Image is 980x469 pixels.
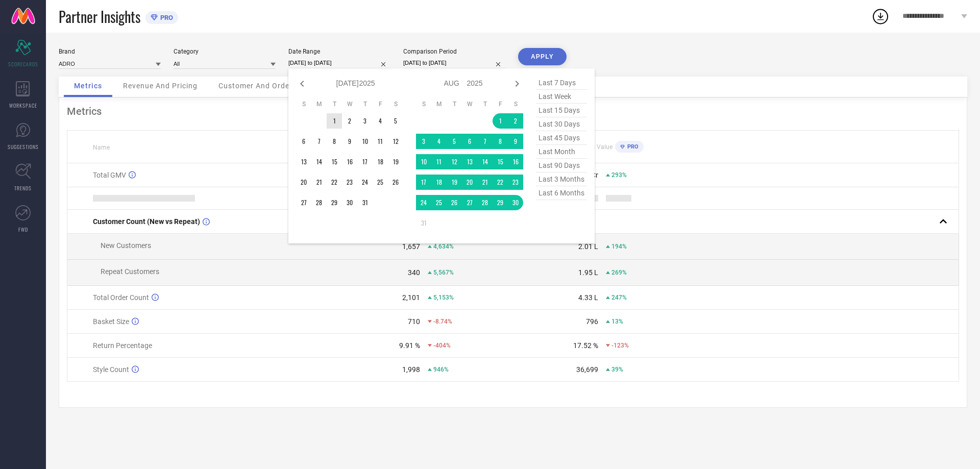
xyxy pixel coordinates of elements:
span: 5,153% [433,294,454,301]
td: Thu Jul 10 2025 [357,134,373,149]
span: 247% [611,294,627,301]
td: Sat Jul 26 2025 [388,175,403,190]
div: 2.01 L [578,242,598,251]
th: Thursday [477,100,493,108]
span: last 30 days [536,117,587,131]
span: last month [536,145,587,159]
td: Sat Jul 19 2025 [388,154,403,169]
td: Tue Aug 05 2025 [447,134,462,149]
div: 17.52 % [573,341,598,350]
td: Thu Jul 31 2025 [357,195,373,210]
th: Friday [493,100,508,108]
td: Wed Jul 23 2025 [342,175,357,190]
td: Fri Aug 29 2025 [493,195,508,210]
span: 293% [611,171,627,179]
div: 710 [408,317,420,326]
td: Mon Jul 07 2025 [311,134,327,149]
span: New Customers [101,241,151,250]
span: Total GMV [93,171,126,179]
td: Wed Aug 20 2025 [462,175,477,190]
div: Brand [59,48,161,55]
td: Sun Aug 24 2025 [416,195,431,210]
th: Friday [373,100,388,108]
td: Sun Jul 13 2025 [296,154,311,169]
td: Mon Aug 04 2025 [431,134,447,149]
span: last 90 days [536,159,587,172]
div: Next month [511,78,523,90]
td: Wed Aug 06 2025 [462,134,477,149]
td: Thu Aug 28 2025 [477,195,493,210]
th: Sunday [296,100,311,108]
td: Wed Jul 30 2025 [342,195,357,210]
td: Thu Aug 07 2025 [477,134,493,149]
button: APPLY [518,48,567,65]
span: 946% [433,366,449,373]
td: Thu Jul 24 2025 [357,175,373,190]
td: Fri Aug 15 2025 [493,154,508,169]
span: Metrics [74,82,102,90]
span: 5,567% [433,269,454,276]
td: Sat Aug 16 2025 [508,154,523,169]
td: Tue Jul 29 2025 [327,195,342,210]
span: PRO [625,143,639,150]
span: Customer And Orders [218,82,297,90]
span: -8.74% [433,318,452,325]
td: Thu Aug 21 2025 [477,175,493,190]
div: 9.91 % [399,341,420,350]
td: Sun Aug 31 2025 [416,215,431,231]
div: 340 [408,268,420,277]
div: 1,998 [402,365,420,374]
td: Fri Aug 01 2025 [493,113,508,129]
span: FWD [18,226,28,233]
td: Sun Aug 17 2025 [416,175,431,190]
td: Fri Jul 18 2025 [373,154,388,169]
td: Thu Aug 14 2025 [477,154,493,169]
span: -404% [433,342,451,349]
td: Sun Jul 20 2025 [296,175,311,190]
td: Mon Jul 28 2025 [311,195,327,210]
td: Sat Aug 30 2025 [508,195,523,210]
th: Monday [311,100,327,108]
th: Sunday [416,100,431,108]
th: Saturday [508,100,523,108]
td: Thu Jul 03 2025 [357,113,373,129]
span: -123% [611,342,629,349]
span: last 15 days [536,104,587,117]
th: Tuesday [447,100,462,108]
span: Revenue And Pricing [123,82,198,90]
span: Name [93,144,110,151]
td: Sat Aug 02 2025 [508,113,523,129]
td: Tue Jul 01 2025 [327,113,342,129]
th: Monday [431,100,447,108]
td: Tue Aug 26 2025 [447,195,462,210]
td: Wed Jul 16 2025 [342,154,357,169]
td: Sat Aug 09 2025 [508,134,523,149]
td: Tue Jul 08 2025 [327,134,342,149]
span: last 45 days [536,131,587,145]
div: 2,101 [402,293,420,302]
td: Sun Aug 03 2025 [416,134,431,149]
span: 13% [611,318,623,325]
span: last week [536,90,587,104]
td: Tue Jul 15 2025 [327,154,342,169]
span: WORKSPACE [9,102,37,109]
span: SCORECARDS [8,60,38,68]
td: Fri Jul 25 2025 [373,175,388,190]
div: 796 [586,317,598,326]
div: Category [174,48,276,55]
td: Sun Jul 06 2025 [296,134,311,149]
td: Wed Jul 02 2025 [342,113,357,129]
span: last 6 months [536,186,587,200]
span: 194% [611,243,627,250]
td: Thu Jul 17 2025 [357,154,373,169]
div: 36,699 [576,365,598,374]
th: Saturday [388,100,403,108]
span: 4,634% [433,243,454,250]
span: Style Count [93,365,129,374]
td: Tue Aug 19 2025 [447,175,462,190]
span: 39% [611,366,623,373]
td: Fri Aug 22 2025 [493,175,508,190]
span: Total Order Count [93,293,149,302]
td: Mon Jul 14 2025 [311,154,327,169]
span: last 3 months [536,172,587,186]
